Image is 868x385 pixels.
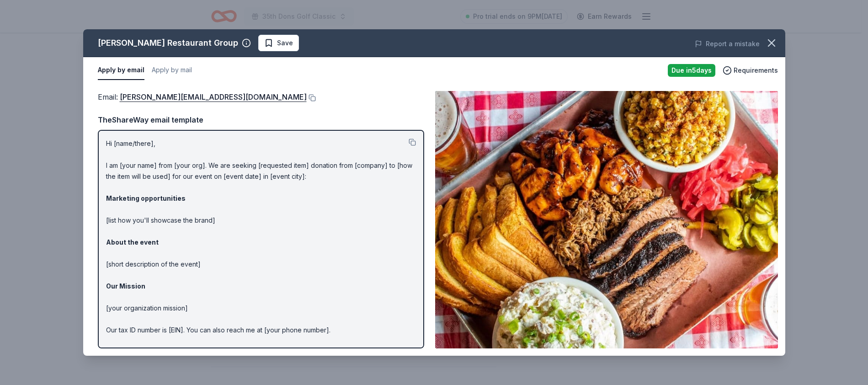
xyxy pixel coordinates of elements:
[98,114,424,126] div: TheShareWay email template
[106,194,186,202] strong: Marketing opportunities
[734,65,778,76] span: Requirements
[98,61,144,80] button: Apply by email
[277,37,293,48] span: Save
[723,65,778,76] button: Requirements
[106,238,159,246] strong: About the event
[695,38,760,49] button: Report a mistake
[120,91,307,103] a: [PERSON_NAME][EMAIL_ADDRESS][DOMAIN_NAME]
[152,61,192,80] button: Apply by mail
[258,35,299,51] button: Save
[98,36,238,50] div: [PERSON_NAME] Restaurant Group
[106,282,145,290] strong: Our Mission
[435,91,778,348] img: Image for Cohn Restaurant Group
[98,92,307,102] span: Email :
[668,64,715,77] div: Due in 5 days
[106,138,416,369] p: Hi [name/there], I am [your name] from [your org]. We are seeking [requested item] donation from ...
